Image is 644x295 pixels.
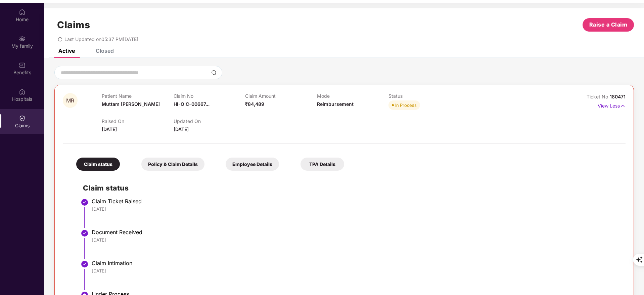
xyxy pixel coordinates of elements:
img: svg+xml;base64,PHN2ZyB3aWR0aD0iMjAiIGhlaWdodD0iMjAiIHZpZXdCb3g9IjAgMCAyMCAyMCIgZmlsbD0ibm9uZSIgeG... [19,35,26,42]
img: svg+xml;base64,PHN2ZyBpZD0iQ2xhaW0iIHhtbG5zPSJodHRwOi8vd3d3LnczLm9yZy8yMDAwL3N2ZyIgd2lkdGg9IjIwIi... [19,115,26,122]
span: Muttam [PERSON_NAME] [102,101,160,107]
p: Updated On [174,118,245,124]
img: svg+xml;base64,PHN2ZyBpZD0iSG9tZSIgeG1sbnM9Imh0dHA6Ly93d3cudzMub3JnLzIwMDAvc3ZnIiB3aWR0aD0iMjAiIG... [19,9,26,15]
span: Raise a Claim [589,20,628,29]
span: 180471 [610,94,626,99]
p: View Less [598,100,626,110]
div: Document Received [92,229,619,236]
div: [DATE] [92,206,619,212]
span: Reimbursement [317,101,354,107]
span: redo [58,36,62,42]
img: svg+xml;base64,PHN2ZyBpZD0iSG9zcGl0YWxzIiB4bWxucz0iaHR0cDovL3d3dy53My5vcmcvMjAwMC9zdmciIHdpZHRoPS... [19,88,26,95]
div: Active [58,47,75,54]
button: Raise a Claim [583,18,634,32]
div: [DATE] [92,268,619,274]
img: svg+xml;base64,PHN2ZyBpZD0iU3RlcC1Eb25lLTMyeDMyIiB4bWxucz0iaHR0cDovL3d3dy53My5vcmcvMjAwMC9zdmciIH... [81,229,89,237]
span: Ticket No [587,94,610,99]
img: svg+xml;base64,PHN2ZyBpZD0iU3RlcC1Eb25lLTMyeDMyIiB4bWxucz0iaHR0cDovL3d3dy53My5vcmcvMjAwMC9zdmciIH... [81,198,89,206]
img: svg+xml;base64,PHN2ZyB4bWxucz0iaHR0cDovL3d3dy53My5vcmcvMjAwMC9zdmciIHdpZHRoPSIxNyIgaGVpZ2h0PSIxNy... [620,102,626,110]
p: Claim Amount [245,93,317,99]
div: TPA Details [301,158,344,171]
p: Raised On [102,118,173,124]
div: Policy & Claim Details [141,158,204,171]
div: Closed [96,47,114,54]
span: Last Updated on 05:37 PM[DATE] [64,36,138,42]
div: Claim Intimation [92,260,619,266]
div: Claim Ticket Raised [92,198,619,205]
div: In Process [395,102,417,109]
div: Employee Details [226,158,279,171]
span: [DATE] [102,126,117,132]
img: svg+xml;base64,PHN2ZyBpZD0iU3RlcC1Eb25lLTMyeDMyIiB4bWxucz0iaHR0cDovL3d3dy53My5vcmcvMjAwMC9zdmciIH... [81,260,89,268]
span: [DATE] [174,126,189,132]
p: Patient Name [102,93,173,99]
h1: Claims [57,19,90,31]
p: Status [388,93,460,99]
div: Claim status [76,158,120,171]
span: MR [66,98,74,103]
span: ₹84,489 [245,101,264,107]
h2: Claim status [83,182,619,194]
img: svg+xml;base64,PHN2ZyBpZD0iU2VhcmNoLTMyeDMyIiB4bWxucz0iaHR0cDovL3d3dy53My5vcmcvMjAwMC9zdmciIHdpZH... [211,70,217,75]
img: svg+xml;base64,PHN2ZyBpZD0iQmVuZWZpdHMiIHhtbG5zPSJodHRwOi8vd3d3LnczLm9yZy8yMDAwL3N2ZyIgd2lkdGg9Ij... [19,62,26,69]
div: [DATE] [92,237,619,243]
span: HI-OIC-00667... [174,101,210,107]
p: Mode [317,93,388,99]
p: Claim No [174,93,245,99]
